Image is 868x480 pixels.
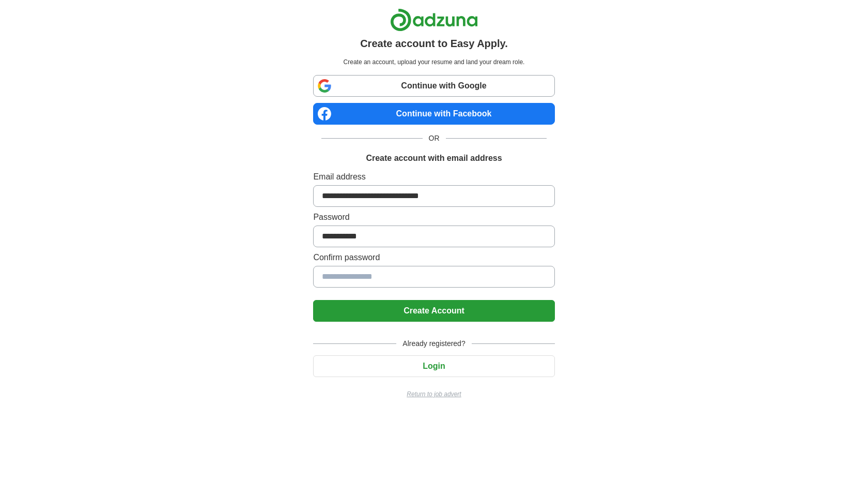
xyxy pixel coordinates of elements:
[313,362,554,370] a: Login
[360,36,508,51] h1: Create account to Easy Apply.
[396,338,471,349] span: Already registered?
[423,133,446,144] span: OR
[313,103,554,125] a: Continue with Facebook
[366,152,502,164] h1: Create account with email address
[315,57,552,67] p: Create an account, upload your resume and land your dream role.
[313,355,554,377] button: Login
[313,75,554,97] a: Continue with Google
[313,211,554,223] label: Password
[313,251,554,264] label: Confirm password
[390,8,478,32] img: Adzuna logo
[313,171,554,183] label: Email address
[313,300,554,322] button: Create Account
[313,389,554,399] a: Return to job advert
